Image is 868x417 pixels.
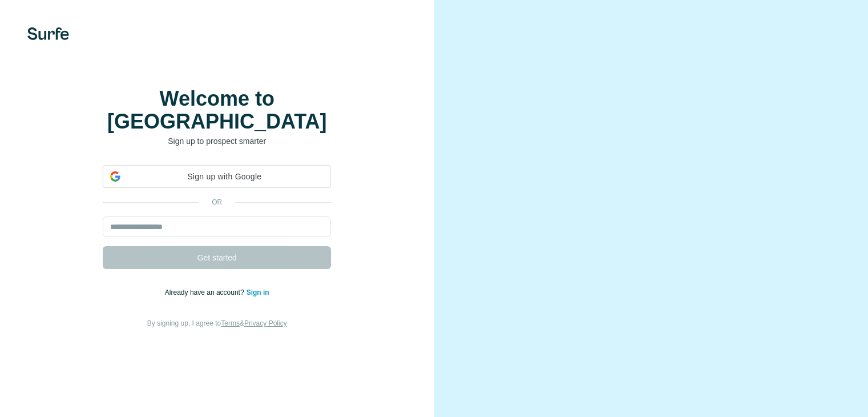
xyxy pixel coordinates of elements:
a: Terms [221,319,240,327]
a: Sign in [247,288,269,296]
p: or [199,197,235,207]
div: Sign up with Google [103,165,331,188]
h1: Welcome to [GEOGRAPHIC_DATA] [103,87,331,133]
img: Surfe's logo [27,27,69,40]
a: Privacy Policy [244,319,287,327]
p: Sign up to prospect smarter [103,135,331,147]
span: Sign up with Google [125,171,324,183]
span: By signing up, I agree to & [147,319,287,327]
span: Already have an account? [165,288,247,296]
